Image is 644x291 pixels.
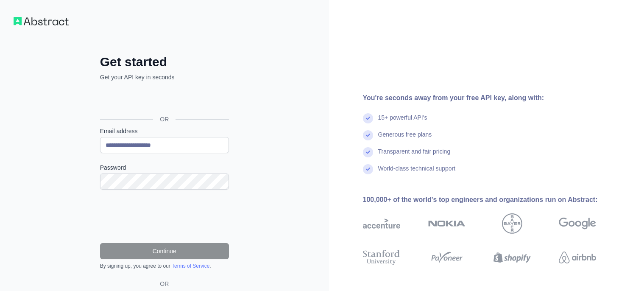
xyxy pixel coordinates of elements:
[100,263,229,269] div: By signing up, you agree to our .
[559,213,596,234] img: google
[363,248,400,267] img: stanford university
[100,54,229,70] h2: Get started
[100,243,229,259] button: Continue
[156,280,172,288] span: OR
[559,248,596,267] img: airbnb
[100,200,229,233] iframe: reCAPTCHA
[502,213,522,234] img: bayer
[363,113,373,123] img: check mark
[363,213,400,234] img: accenture
[428,213,466,234] img: nokia
[96,91,231,109] iframe: Sign in with Google Button
[100,163,229,172] label: Password
[363,164,373,174] img: check mark
[428,248,466,267] img: payoneer
[100,127,229,135] label: Email address
[363,195,623,205] div: 100,000+ of the world's top engineers and organizations run on Abstract:
[14,17,69,25] img: Workflow
[378,130,432,147] div: Generous free plans
[172,263,209,269] a: Terms of Service
[378,164,456,181] div: World-class technical support
[100,91,227,109] div: Sign in with Google. Opens in new tab
[363,147,373,157] img: check mark
[363,93,623,103] div: You're seconds away from your free API key, along with:
[363,130,373,140] img: check mark
[378,147,451,164] div: Transparent and fair pricing
[493,248,531,267] img: shopify
[378,113,427,130] div: 15+ powerful API's
[153,115,176,123] span: OR
[100,73,229,81] p: Get your API key in seconds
